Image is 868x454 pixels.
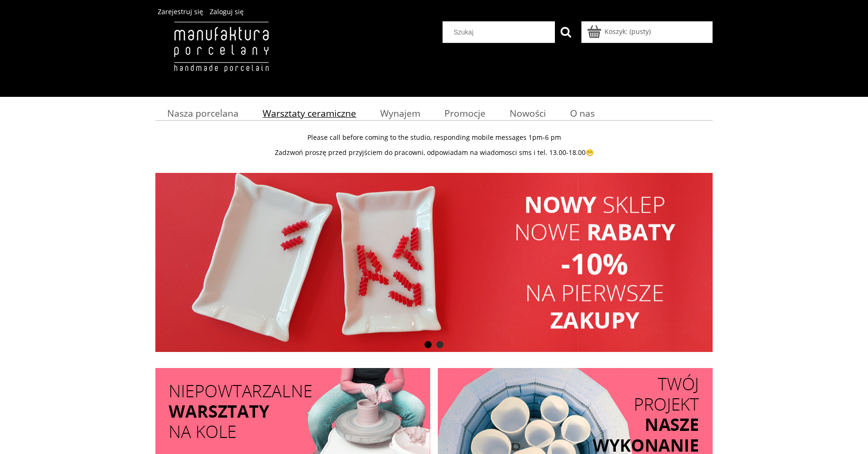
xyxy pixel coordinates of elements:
[380,107,420,120] span: Wynajem
[210,7,244,16] a: Zaloguj się
[555,21,577,43] button: Szukaj
[368,104,433,122] a: Wynajem
[155,104,251,122] a: Nasza porcelana
[447,22,555,43] input: Szukaj w sklepie
[588,27,651,36] a: Produkty w koszyku 0. Przejdź do koszyka
[444,107,485,120] span: Promocje
[155,148,713,157] p: Zadzwoń proszę przed przyjściem do pracowni, odpowiadam na wiadomosci sms i tel. 13.00-18.00😁
[158,7,203,16] a: Zarejestruj się
[155,133,713,142] p: Please call before coming to the studio, responding mobile messages 1pm-6 pm
[433,104,498,122] a: Promocje
[558,104,607,122] a: O nas
[630,27,651,36] b: (pusty)
[498,104,558,122] a: Nowości
[155,21,287,92] img: Manufaktura Porcelany
[570,107,595,120] span: O nas
[263,107,356,120] span: Warsztaty ceramiczne
[251,104,368,122] a: Warsztaty ceramiczne
[510,107,546,120] span: Nowości
[604,27,628,36] span: Koszyk:
[167,107,238,120] span: Nasza porcelana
